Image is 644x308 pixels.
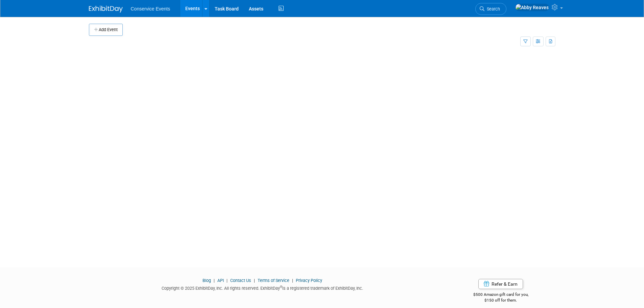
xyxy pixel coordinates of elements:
[296,278,322,283] a: Privacy Policy
[446,298,555,303] div: $150 off for them.
[89,6,123,13] img: ExhibitDay
[258,278,289,283] a: Terms of Service
[484,6,500,11] span: Search
[515,4,549,11] img: Abby Reaves
[217,278,224,283] a: API
[446,287,555,303] div: $500 Amazon gift card for you,
[478,279,523,289] a: Refer & Earn
[230,278,251,283] a: Contact Us
[131,6,170,11] span: Conservice Events
[475,3,506,15] a: Search
[252,278,257,283] span: |
[202,278,211,283] a: Blog
[225,278,229,283] span: |
[212,278,216,283] span: |
[290,278,295,283] span: |
[89,24,123,36] button: Add Event
[280,285,282,289] sup: ®
[89,284,436,291] div: Copyright © 2025 ExhibitDay, Inc. All rights reserved. ExhibitDay is a registered trademark of Ex...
